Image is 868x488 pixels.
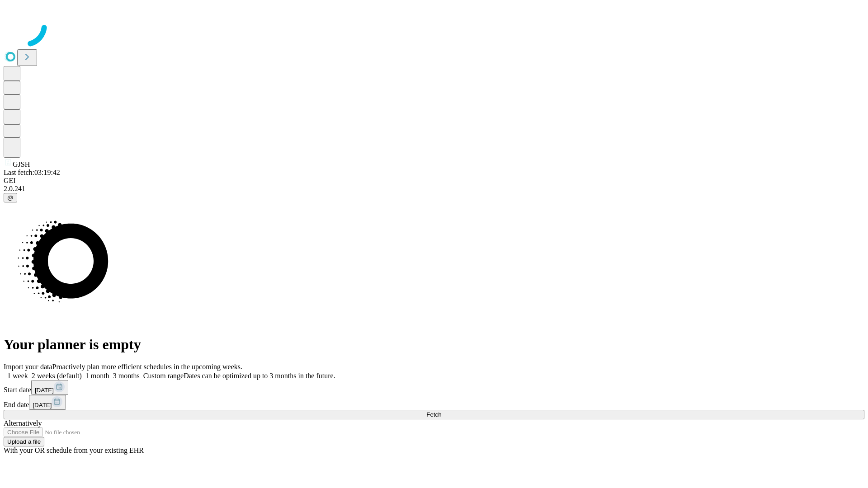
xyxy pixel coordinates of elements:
[4,380,864,395] div: Start date
[29,395,66,410] button: [DATE]
[4,395,864,410] div: End date
[4,419,42,427] span: Alternatively
[4,169,60,176] span: Last fetch: 03:19:42
[52,363,242,371] span: Proactively plan more efficient schedules in the upcoming weeks.
[4,437,44,446] button: Upload a file
[85,372,109,380] span: 1 month
[4,410,864,419] button: Fetch
[4,363,52,371] span: Import your data
[4,193,17,202] button: @
[113,372,140,380] span: 3 months
[4,446,144,454] span: With your OR schedule from your existing EHR
[143,372,184,380] span: Custom range
[426,411,441,418] span: Fetch
[35,387,54,394] span: [DATE]
[31,380,68,395] button: [DATE]
[4,185,864,193] div: 2.0.241
[4,177,864,185] div: GEI
[33,402,52,408] span: [DATE]
[7,372,28,380] span: 1 week
[4,336,864,353] h1: Your planner is empty
[32,372,82,380] span: 2 weeks (default)
[184,372,335,380] span: Dates can be optimized up to 3 months in the future.
[13,160,30,168] span: GJSH
[7,194,14,201] span: @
